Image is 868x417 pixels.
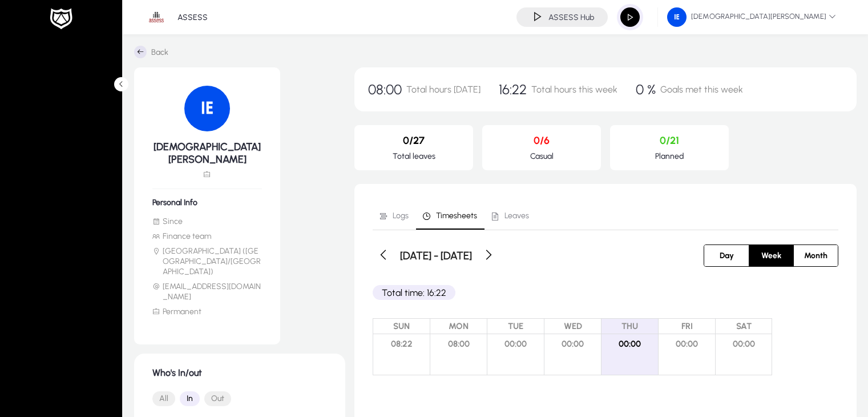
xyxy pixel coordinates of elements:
span: Week [754,245,788,266]
span: 00:00 [659,334,715,354]
span: Month [797,245,834,266]
button: [DEMOGRAPHIC_DATA][PERSON_NAME] [658,7,845,27]
h1: Who's In/out [152,367,327,378]
span: SUN [373,319,430,334]
p: Casual [491,151,592,161]
span: WED [544,319,601,334]
li: Permanent [152,307,262,317]
mat-button-toggle-group: Font Style [152,387,327,410]
li: [GEOGRAPHIC_DATA] ([GEOGRAPHIC_DATA]/[GEOGRAPHIC_DATA]) [152,246,262,277]
span: 08:00 [368,81,402,98]
li: Finance team [152,231,262,242]
span: Total hours this week [531,84,617,95]
span: MON [430,319,487,334]
a: Timesheets [416,202,485,230]
a: Logs [373,202,416,230]
span: 00:00 [544,334,601,354]
span: 00:00 [601,334,658,354]
p: ASSESS [177,13,208,22]
span: Total hours [DATE] [406,84,481,95]
button: Month [794,245,838,266]
span: 00:00 [487,334,544,354]
h5: [DEMOGRAPHIC_DATA][PERSON_NAME] [152,141,262,166]
a: Back [134,46,168,58]
h6: Personal Info [152,198,262,207]
p: Planned [619,151,720,161]
span: Logs [393,212,409,220]
span: Timesheets [436,212,477,220]
li: Since [152,216,262,227]
button: Week [749,245,793,266]
span: [DEMOGRAPHIC_DATA][PERSON_NAME] [667,7,836,27]
p: 0/6 [491,134,592,147]
span: Goals met this week [660,84,743,95]
button: In [180,391,200,406]
p: 0/27 [364,134,464,147]
button: Day [704,245,749,266]
span: THU [601,319,658,334]
img: 104.png [667,7,687,27]
span: 16:22 [499,81,527,98]
a: Leaves [485,202,536,230]
img: 104.png [184,86,230,131]
span: FRI [659,319,715,334]
img: white-logo.png [47,7,75,31]
span: SAT [716,319,772,334]
p: Total leaves [364,151,464,161]
span: Leaves [504,212,529,220]
span: Day [713,245,741,266]
p: Total time: 16:22 [373,285,455,300]
span: TUE [487,319,544,334]
span: 08:22 [373,334,430,354]
h4: ASSESS Hub [548,13,594,22]
span: 00:00 [716,334,772,354]
img: 1.png [146,6,167,28]
span: 0 % [636,81,656,98]
p: 0/21 [619,134,720,147]
button: All [152,391,175,406]
h3: [DATE] - [DATE] [400,249,472,262]
button: Out [204,391,231,406]
span: 08:00 [430,334,487,354]
li: [EMAIL_ADDRESS][DOMAIN_NAME] [152,282,262,302]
